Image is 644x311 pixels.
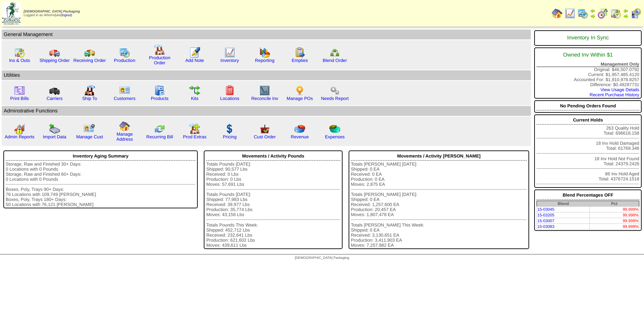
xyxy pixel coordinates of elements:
[6,162,195,207] div: Storage, Raw and Finished 30+ Days: 0 Locations with 0 Pounds Storage, Raw and Finished 60+ Days:...
[294,47,305,58] img: workorder.gif
[329,47,340,58] img: network.png
[590,92,639,97] a: Recent Purchase History
[351,152,527,161] div: Movements / Activity [PERSON_NAME]
[537,224,554,229] a: 15-03083
[189,124,200,134] img: prodextras.gif
[154,44,165,55] img: factory.gif
[254,134,276,139] a: Cust Order
[14,47,25,58] img: calendarinout.gif
[565,8,575,19] img: line_graph.gif
[534,47,642,99] div: Original: $46,507.0792 Current: $1,957,485.4120 Accounted For: $1,910,978.8257 Difference: $0.492...
[534,114,642,188] div: 263 Quality Hold Total: 696618.158 18 Inv Hold Damaged Total: 61769.346 18 Inv Hold Not Found Tot...
[76,134,103,139] a: Manage Cust
[223,134,237,139] a: Pricing
[46,96,62,101] a: Carriers
[9,58,30,63] a: Ins & Outs
[259,85,270,96] img: line_graph2.gif
[351,162,527,248] div: Totals [PERSON_NAME] [DATE]: Shipped: 0 EA Received: 0 EA Production: 0 EA Moves: 2,875 EA Totals...
[2,70,531,80] td: Utilities
[24,10,80,13] span: [DEMOGRAPHIC_DATA] Packaging
[537,116,639,125] div: Current Holds
[598,8,608,19] img: calendarblend.gif
[537,102,639,110] div: No Pending Orders Found
[537,213,554,217] a: 15-03205
[321,96,349,101] a: Needs Report
[84,85,95,96] img: factory2.gif
[329,124,340,134] img: pie_chart2.png
[151,96,169,101] a: Products
[84,47,95,58] img: truck2.gif
[117,132,133,142] a: Manage Address
[589,201,639,207] th: Pct
[325,134,345,139] a: Expenses
[610,8,621,19] img: calendarinout.gif
[255,58,275,63] a: Reporting
[537,49,639,62] div: Owned Inv Within $1
[61,13,72,17] a: (logout)
[537,62,639,67] div: Management Only
[294,85,305,96] img: po.png
[189,47,200,58] img: orders.gif
[537,207,554,212] a: 15-03045
[590,13,595,19] img: arrowright.gif
[114,96,135,101] a: Customers
[49,124,60,134] img: import.gif
[2,2,21,25] img: zoroco-logo-small.webp
[2,106,531,116] td: Adminstrative Functions
[14,124,25,134] img: graph2.png
[251,96,278,101] a: Reconcile Inv
[221,58,239,63] a: Inventory
[73,58,106,63] a: Receiving Order
[295,256,349,260] span: [DEMOGRAPHIC_DATA] Packaging
[291,134,309,139] a: Revenue
[189,85,200,96] img: workflow.gif
[294,124,305,134] img: pie_chart.png
[154,85,165,96] img: cabinet.gif
[220,96,239,101] a: Locations
[84,124,96,134] img: managecust.png
[589,218,639,224] td: 99.999%
[577,8,588,19] img: calendarprod.gif
[114,58,135,63] a: Production
[589,224,639,230] td: 99.999%
[43,134,66,139] a: Import Data
[191,96,198,101] a: Kits
[119,121,130,132] img: home.gif
[631,8,641,19] img: calendarcustomer.gif
[119,85,130,96] img: customers.gif
[49,85,60,96] img: truck3.gif
[82,96,97,101] a: Ship To
[537,32,639,44] div: Inventory In Sync
[10,96,29,101] a: Print Bills
[5,134,34,139] a: Admin Reports
[537,201,590,207] th: Blend
[224,85,235,96] img: locations.gif
[185,58,204,63] a: Add Note
[154,124,165,134] img: reconcile.gif
[259,47,270,58] img: graph.gif
[119,47,130,58] img: calendarprod.gif
[552,8,562,19] img: home.gif
[6,152,195,161] div: Inventory Aging Summary
[149,55,170,65] a: Production Order
[537,191,639,200] div: Blend Percentages OFF
[329,85,340,96] img: workflow.png
[224,124,235,134] img: dollar.gif
[49,47,60,58] img: truck.gif
[323,58,347,63] a: Blend Order
[206,162,340,248] div: Totals Pounds [DATE]: Shipped: 90,577 Lbs Received: 0 Lbs Production: 0 Lbs Moves: 57,691 Lbs Tot...
[292,58,308,63] a: Empties
[206,152,340,161] div: Movements / Activity Pounds
[601,87,639,92] a: View Usage Details
[146,134,173,139] a: Recurring Bill
[589,207,639,212] td: 99.999%
[183,134,206,139] a: Prod Extras
[2,30,531,39] td: General Management
[259,124,270,134] img: cust_order.png
[39,58,70,63] a: Shipping Order
[590,8,595,13] img: arrowleft.gif
[537,218,554,223] a: 15-03007
[623,13,629,19] img: arrowright.gif
[14,85,25,96] img: invoice2.gif
[623,8,629,13] img: arrowleft.gif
